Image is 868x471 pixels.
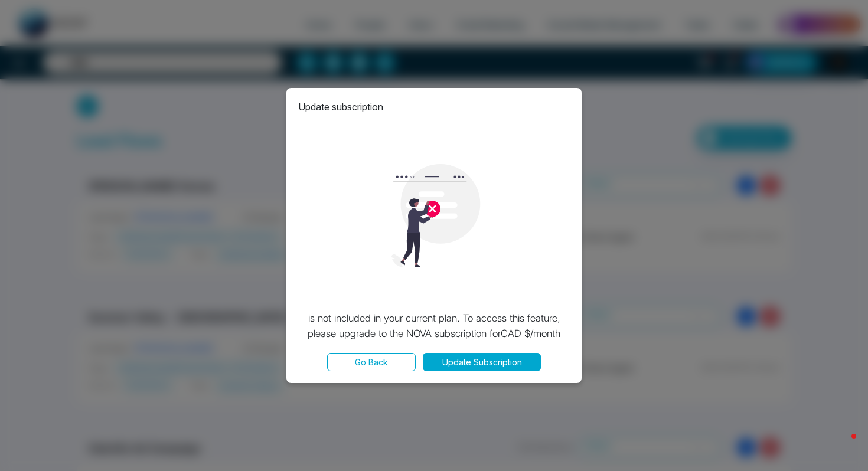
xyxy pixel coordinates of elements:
[828,431,856,459] iframe: Intercom live chat
[327,353,416,371] button: Go Back
[383,164,486,267] img: loading
[298,100,383,114] p: Update subscription
[298,311,570,341] p: is not included in your current plan. To access this feature, please upgrade to the NOVA subscrip...
[423,353,541,371] button: Update Subscription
